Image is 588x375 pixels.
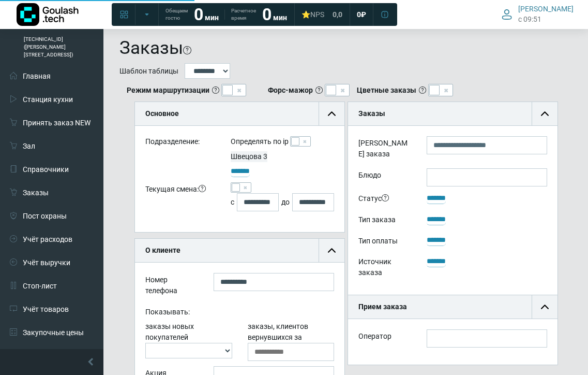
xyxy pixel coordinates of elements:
label: Блюдо [351,168,419,186]
button: [PERSON_NAME] c 09:51 [495,2,580,26]
img: collapse [328,110,336,118]
b: Прием заказа [358,302,407,311]
img: collapse [541,303,549,311]
span: Расчетное время [231,7,256,22]
div: Текущая смена: [138,182,223,211]
span: ₽ [361,10,366,19]
div: Подразделение: [138,136,223,151]
strong: 0 [262,5,272,24]
label: Шаблон таблицы [119,66,178,77]
label: Оператор [358,331,391,342]
span: Швецова 3 [231,152,267,161]
a: 0 ₽ [351,5,372,24]
b: Режим маршрутизации [127,85,209,96]
span: Обещаем гостю [165,7,188,22]
div: с до [231,193,335,211]
h1: Заказы [119,37,183,59]
span: 0,0 [333,10,342,19]
span: 0 [357,10,361,19]
div: заказы новых покупателей [138,321,240,361]
span: мин [273,13,287,22]
b: О клиенте [145,246,180,254]
img: collapse [328,247,336,254]
div: Тип заказа [351,213,419,229]
b: Заказы [358,109,385,118]
div: Тип оплаты [351,234,419,250]
span: мин [205,13,219,22]
label: [PERSON_NAME] заказа [351,136,419,163]
div: Номер телефона [138,273,206,300]
div: Статус [351,192,419,208]
strong: 0 [194,5,203,24]
label: Определять по ip [231,136,289,147]
div: Источник заказа [351,255,419,282]
a: Обещаем гостю 0 мин Расчетное время 0 мин [159,5,293,24]
span: NPS [310,10,324,19]
img: Логотип компании Goulash.tech [17,3,79,26]
div: ⭐ [301,10,324,19]
a: ⭐NPS 0,0 [295,5,349,24]
div: заказы, клиентов вернувшихся за [240,321,342,361]
b: Цветные заказы [357,85,416,96]
img: collapse [541,110,549,118]
b: Форс-мажор [268,85,313,96]
b: Основное [145,109,179,118]
div: Показывать: [138,305,342,321]
span: [PERSON_NAME] [518,4,574,13]
span: c 09:51 [518,14,541,25]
